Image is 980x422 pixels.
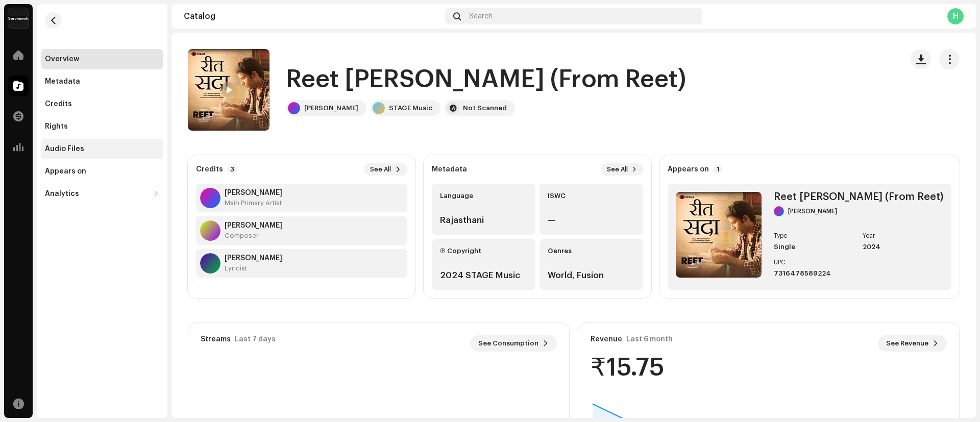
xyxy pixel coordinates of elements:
div: World, Fusion [548,269,635,282]
div: 2024 STAGE Music [440,269,527,282]
div: Not Scanned [463,104,507,112]
div: Appears on [45,167,86,176]
div: Metadata [45,78,80,86]
button: See All [364,163,407,176]
div: STAGE Music [389,104,432,112]
div: 2024 [863,243,943,251]
div: Single [774,243,854,251]
div: Genres [548,247,635,255]
div: UPC [774,259,854,265]
span: See Revenue [886,333,928,354]
div: Language [440,192,527,200]
span: See All [607,165,628,173]
p-badge: 1 [713,165,722,174]
div: Last 6 month [626,335,673,343]
div: ISWC [548,192,635,200]
strong: Shivam Saarsar [225,189,282,197]
re-m-nav-item: Rights [41,116,163,137]
re-m-nav-item: Audio Files [41,139,163,159]
re-m-nav-dropdown: Analytics [41,184,163,204]
re-m-nav-item: Appears on [41,161,163,182]
strong: Metadata [432,165,467,173]
div: Last 7 days [235,335,276,343]
strong: Shubham Ameta [225,254,282,262]
div: Overview [45,55,79,63]
re-m-nav-item: Metadata [41,71,163,92]
img: 537129df-5630-4d26-89eb-56d9d044d4fa [8,8,29,29]
div: Lyricist [225,264,282,272]
div: Ⓟ Copyright [440,247,527,255]
button: See Consumption [470,335,557,352]
h1: Reet Sada (From Reet) [286,63,686,96]
div: H [947,8,964,24]
div: Audio Files [45,145,84,153]
div: Year [863,233,943,239]
span: See Consumption [478,333,538,354]
div: Revenue [591,335,622,343]
div: Analytics [45,190,79,198]
div: [PERSON_NAME] [304,104,358,112]
span: See All [370,165,391,173]
div: — [548,214,635,227]
div: [PERSON_NAME] [788,207,837,215]
div: Rights [45,122,68,131]
strong: Narendra Singh [225,221,282,230]
strong: Credits [196,165,223,173]
img: e98b5dcf-b089-43ec-adb8-9d146db5a8a6 [676,192,762,278]
img: e98b5dcf-b089-43ec-adb8-9d146db5a8a6 [188,49,269,131]
div: Type [774,233,854,239]
div: Composer [225,232,282,240]
div: 7316478589224 [774,269,854,278]
span: Search [469,12,493,20]
div: Catalog [184,12,441,20]
div: Reet Sada (From Reet) [774,192,943,202]
div: Rajasthani [440,214,527,227]
div: Credits [45,100,72,108]
button: See All [601,163,643,176]
p-badge: 3 [227,165,237,174]
button: See Revenue [878,335,947,352]
re-m-nav-item: Credits [41,94,163,114]
div: Streams [201,335,231,343]
re-m-nav-item: Overview [41,49,163,69]
strong: Appears on [668,165,709,173]
div: Main Primary Artist [225,199,282,207]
